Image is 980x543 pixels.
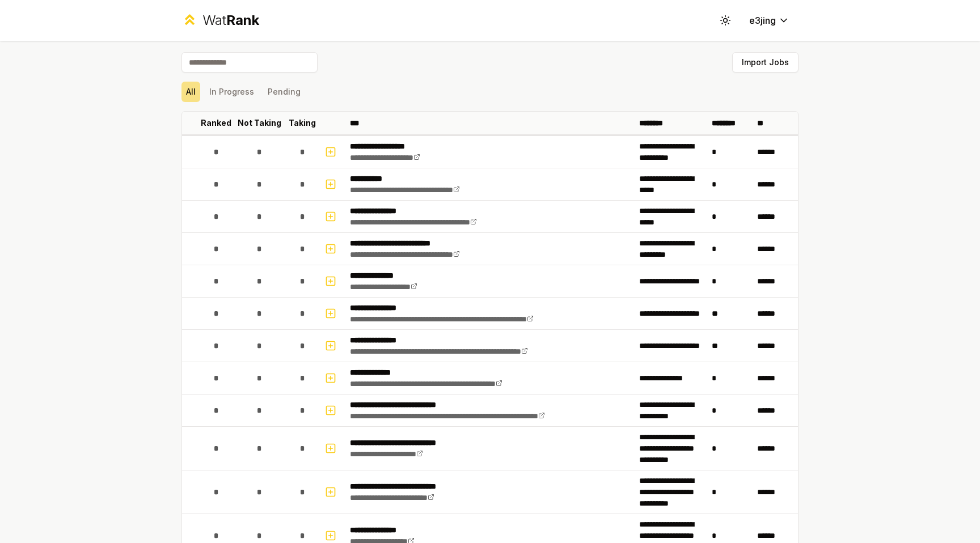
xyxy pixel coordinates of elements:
span: e3jing [749,14,776,27]
p: Not Taking [238,117,281,129]
button: Import Jobs [732,52,799,73]
button: All [181,82,200,102]
button: In Progress [205,82,259,102]
div: Wat [202,11,259,29]
span: Rank [226,12,259,28]
button: e3jing [740,10,799,31]
a: WatRank [181,11,259,29]
p: Taking [289,117,316,129]
p: Ranked [201,117,231,129]
button: Pending [263,82,305,102]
